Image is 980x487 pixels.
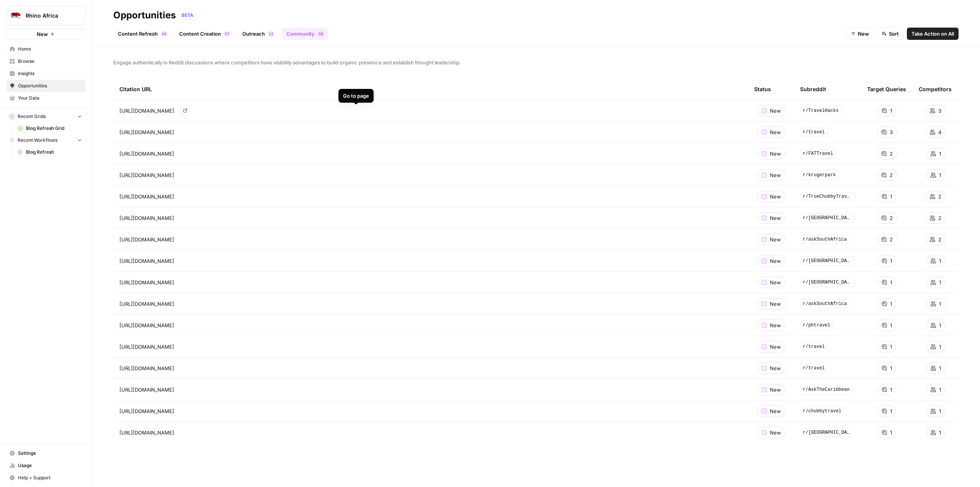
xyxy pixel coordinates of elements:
span: [URL][DOMAIN_NAME] [119,386,174,394]
span: New [770,300,781,308]
button: Workspace: Rhino Africa [6,6,85,25]
span: 1 [890,386,892,394]
span: Your Data [18,95,82,102]
span: New [770,107,781,115]
a: Home [6,43,85,55]
span: r/travel [800,128,828,137]
span: 1 [939,407,941,415]
span: 1 [939,321,941,329]
span: [URL][DOMAIN_NAME] [119,257,174,265]
span: 1 [890,300,892,308]
span: Take Action on All [911,30,954,38]
div: Go to page [343,92,369,100]
span: 3 [938,107,941,115]
span: Rhino Africa [26,12,72,20]
span: New [770,193,781,200]
span: r/askSouthAfrica [800,299,849,308]
span: New [770,214,781,222]
span: r/TrueChubbyTravel [800,192,855,201]
a: Your Data [6,92,85,104]
div: 57 [224,31,230,37]
span: [URL][DOMAIN_NAME] [119,193,174,200]
span: 1 [939,150,941,157]
span: 2 [162,31,164,37]
span: 4 [164,31,166,37]
span: New [770,236,781,243]
button: Help + Support [6,472,85,484]
img: Rhino Africa Logo [9,9,23,23]
span: Help + Support [18,474,82,481]
span: 1 [939,343,941,351]
span: Usage [18,462,82,469]
span: Blog Refresh [26,149,82,156]
span: r/[GEOGRAPHIC_DATA] [800,278,855,287]
span: [URL][DOMAIN_NAME] [119,364,174,372]
span: 2 [938,193,941,200]
span: New [770,386,781,394]
span: [URL][DOMAIN_NAME] [119,300,174,308]
span: 1 [318,31,321,37]
span: Engage authentically in Reddit discussions where competitors have visibility advantages to build ... [113,59,959,66]
span: 1 [269,31,271,37]
span: 1 [890,193,892,200]
span: [URL][DOMAIN_NAME] [119,150,174,157]
span: 1 [939,364,941,372]
span: r/FATTravel [800,149,836,158]
span: Blog Refresh Grid [26,125,82,132]
span: 1 [890,364,892,372]
span: New [770,279,781,286]
span: 2 [890,214,893,222]
button: Sort [877,28,904,40]
a: Outreach12 [238,28,279,40]
span: 1 [890,407,892,415]
span: New [770,429,781,436]
div: 12 [268,31,274,37]
span: New [770,343,781,351]
span: New [37,30,48,38]
span: New [770,364,781,372]
a: Usage [6,459,85,472]
span: r/travel [800,364,828,373]
span: 2 [938,214,941,222]
span: r/AskTheCaribbean [800,385,852,394]
span: r/askSouthAfrica [800,235,849,244]
span: New [858,30,869,38]
span: 1 [890,429,892,436]
span: 1 [939,171,941,179]
button: Take Action on All [907,28,959,40]
a: Settings [6,447,85,459]
a: Blog Refresh [14,146,85,158]
span: 2 [938,236,941,243]
span: Recent Workflows [18,137,57,144]
span: 1 [890,343,892,351]
span: [URL][DOMAIN_NAME] [119,429,174,436]
button: New [846,28,874,40]
span: [URL][DOMAIN_NAME] [119,407,174,415]
span: New [770,257,781,265]
span: 6 [321,31,323,37]
span: r/[GEOGRAPHIC_DATA] [800,428,855,437]
span: [URL][DOMAIN_NAME] [119,107,174,115]
span: 1 [890,321,892,329]
a: Browse [6,55,85,67]
span: 2 [890,171,893,179]
button: Recent Workflows [6,134,85,146]
span: 7 [227,31,229,37]
span: 2 [890,150,893,157]
div: Status [754,79,771,100]
span: r/krugerpark [800,171,838,180]
span: New [770,171,781,179]
div: Competitors [919,79,952,100]
span: 1 [890,279,892,286]
span: 1 [939,429,941,436]
span: Sort [889,30,899,38]
span: r/travel [800,342,828,351]
span: 1 [890,257,892,265]
span: r/[GEOGRAPHIC_DATA] [800,213,855,223]
span: Browse [18,58,82,65]
span: 1 [939,257,941,265]
span: 2 [890,236,893,243]
button: Recent Grids [6,111,85,122]
span: [URL][DOMAIN_NAME] [119,236,174,243]
div: Citation URL [119,79,742,100]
